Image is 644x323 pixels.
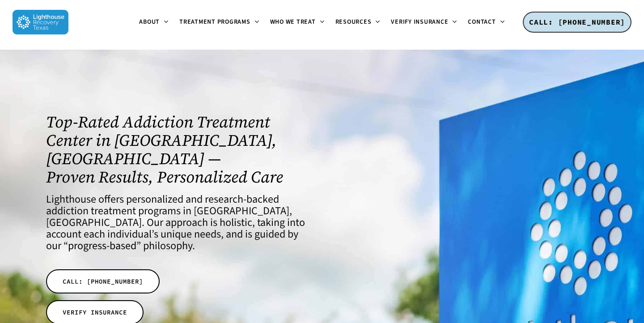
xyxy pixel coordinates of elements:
[13,10,68,34] img: Lighthouse Recovery Texas
[330,19,386,26] a: Resources
[46,269,160,293] a: CALL: [PHONE_NUMBER]
[139,17,160,26] span: About
[529,17,625,26] span: CALL: [PHONE_NUMBER]
[63,308,127,317] span: VERIFY INSURANCE
[46,194,311,252] h4: Lighthouse offers personalized and research-backed addiction treatment programs in [GEOGRAPHIC_DA...
[46,113,311,186] h1: Top-Rated Addiction Treatment Center in [GEOGRAPHIC_DATA], [GEOGRAPHIC_DATA] — Proven Results, Pe...
[174,19,265,26] a: Treatment Programs
[468,17,496,26] span: Contact
[462,19,510,26] a: Contact
[335,17,372,26] span: Resources
[386,19,462,26] a: Verify Insurance
[523,12,631,33] a: CALL: [PHONE_NUMBER]
[134,19,174,26] a: About
[63,277,143,286] span: CALL: [PHONE_NUMBER]
[391,17,448,26] span: Verify Insurance
[270,17,316,26] span: Who We Treat
[265,19,330,26] a: Who We Treat
[179,17,250,26] span: Treatment Programs
[68,238,136,254] a: progress-based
